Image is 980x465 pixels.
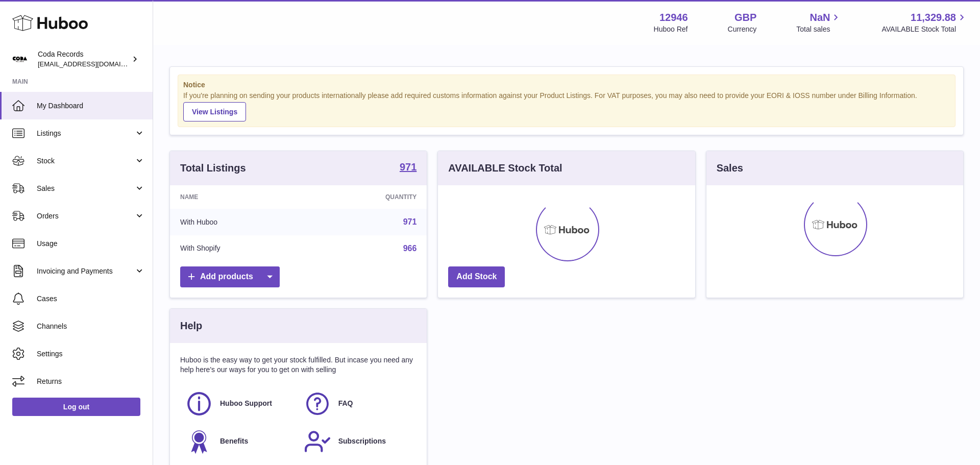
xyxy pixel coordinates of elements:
span: Channels [37,322,145,331]
a: Log out [12,398,140,416]
div: Currency [728,25,757,34]
span: Listings [37,129,134,138]
span: Usage [37,239,145,249]
span: Cases [37,294,145,304]
a: 11,329.88 AVAILABLE Stock Total [881,11,968,34]
a: Add Stock [448,266,505,287]
a: 971 [400,162,416,174]
div: Huboo Ref [654,25,688,34]
a: 966 [403,244,417,253]
strong: Notice [183,80,950,90]
span: Huboo Support [220,399,272,408]
h3: AVAILABLE Stock Total [448,161,562,175]
p: Huboo is the easy way to get your stock fulfilled. But incase you need any help here's our ways f... [180,355,416,375]
img: haz@pcatmedia.com [12,52,28,67]
h3: Help [180,319,202,333]
span: 11,329.88 [911,11,956,25]
a: Benefits [185,428,293,455]
span: AVAILABLE Stock Total [881,25,968,34]
td: With Shopify [170,235,308,262]
span: My Dashboard [37,101,145,111]
strong: GBP [734,11,756,25]
strong: 971 [400,162,416,172]
a: Subscriptions [304,428,412,455]
span: Settings [37,349,145,359]
td: With Huboo [170,209,308,235]
div: Coda Records [38,50,130,69]
span: Subscriptions [338,436,386,446]
a: 971 [403,217,417,226]
a: NaN Total sales [796,11,842,34]
a: Huboo Support [185,390,293,418]
a: View Listings [183,102,246,121]
span: Invoicing and Payments [37,266,134,276]
span: Orders [37,211,134,221]
th: Quantity [308,185,427,209]
span: Benefits [220,436,248,446]
span: Total sales [796,25,842,34]
span: Stock [37,156,134,166]
h3: Sales [717,161,743,175]
span: FAQ [338,399,353,408]
th: Name [170,185,308,209]
h3: Total Listings [180,161,246,175]
span: Returns [37,377,145,386]
strong: 12946 [659,11,688,25]
span: Sales [37,184,134,193]
span: [EMAIL_ADDRESS][DOMAIN_NAME] [38,60,150,68]
div: If you're planning on sending your products internationally please add required customs informati... [183,91,950,121]
a: FAQ [304,390,412,418]
a: Add products [180,266,280,287]
span: NaN [810,11,830,25]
